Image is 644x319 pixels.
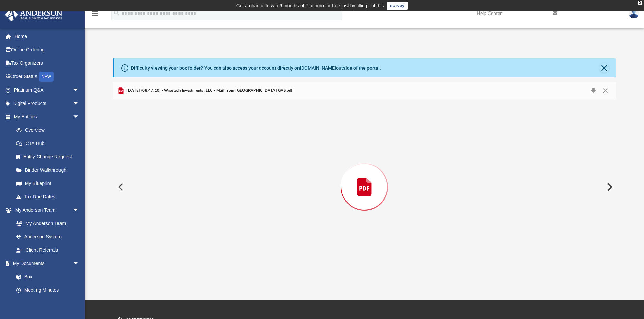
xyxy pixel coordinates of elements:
[9,284,86,297] a: Meeting Minutes
[5,43,90,57] a: Online Ordering
[9,163,90,177] a: Binder Walkthrough
[113,9,120,17] i: search
[5,204,86,217] a: My Anderson Teamarrow_drop_down
[5,110,90,124] a: My Entitiesarrow_drop_down
[9,124,90,137] a: Overview
[629,8,639,18] img: User Pic
[91,13,99,18] a: menu
[9,217,83,230] a: My Anderson Team
[9,230,86,244] a: Anderson System
[9,177,86,190] a: My Blueprint
[9,190,90,204] a: Tax Due Dates
[125,88,292,94] span: [DATE] (08:47:10) - Wisetech Investments, LLC - Mail from [GEOGRAPHIC_DATA] GAS.pdf
[599,63,609,73] button: Close
[73,110,86,124] span: arrow_drop_down
[599,86,612,96] button: Close
[9,137,90,150] a: CTA Hub
[387,2,408,10] a: survey
[113,178,127,196] button: Previous File
[5,97,90,110] a: Digital Productsarrow_drop_down
[5,257,86,270] a: My Documentsarrow_drop_down
[113,82,616,274] div: Preview
[5,56,90,70] a: Tax Organizers
[73,204,86,217] span: arrow_drop_down
[73,257,86,271] span: arrow_drop_down
[300,65,336,71] a: [DOMAIN_NAME]
[638,1,642,5] div: close
[5,83,90,97] a: Platinum Q&Aarrow_drop_down
[91,9,99,18] i: menu
[5,70,90,84] a: Order StatusNEW
[131,64,381,72] div: Difficulty viewing your box folder? You can also access your account directly on outside of the p...
[601,178,616,196] button: Next File
[3,8,64,21] img: Anderson Advisors Platinum Portal
[236,2,384,10] div: Get a chance to win 6 months of Platinum for free just by filling out this
[73,97,86,111] span: arrow_drop_down
[73,83,86,97] span: arrow_drop_down
[9,243,86,257] a: Client Referrals
[5,30,90,43] a: Home
[9,270,83,284] a: Box
[9,150,90,164] a: Entity Change Request
[587,86,599,96] button: Download
[39,72,54,82] div: NEW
